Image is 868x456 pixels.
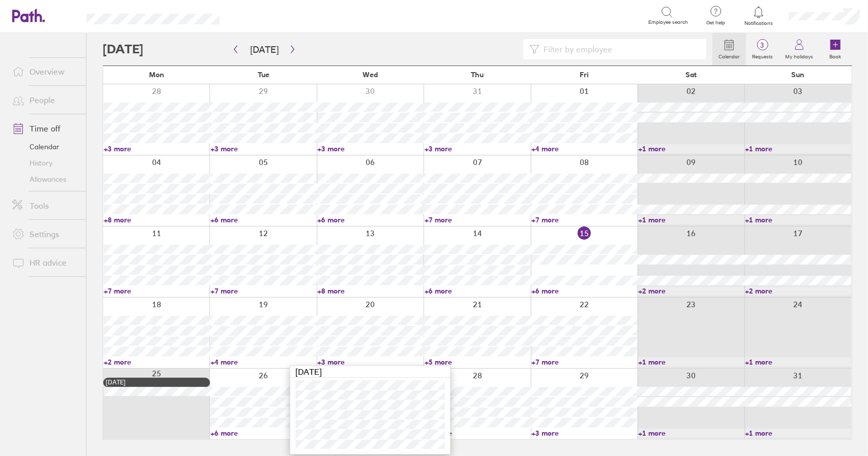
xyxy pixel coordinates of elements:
[363,71,378,79] span: Wed
[638,144,744,153] a: +1 more
[425,144,530,153] a: +3 more
[104,144,209,153] a: +3 more
[779,33,819,66] a: My holidays
[745,215,851,224] a: +1 more
[746,41,779,49] span: 3
[247,11,273,20] div: Search
[824,51,848,60] label: Book
[211,215,316,224] a: +6 more
[211,286,316,296] a: +7 more
[4,118,86,139] a: Time off
[638,429,744,438] a: +1 more
[745,429,851,438] a: +1 more
[104,286,209,296] a: +7 more
[4,61,86,82] a: Overview
[779,51,819,60] label: My holidays
[211,144,316,153] a: +3 more
[211,357,316,367] a: +4 more
[531,357,637,367] a: +7 more
[242,41,287,58] button: [DATE]
[425,357,530,367] a: +5 more
[258,71,270,79] span: Tue
[746,33,779,66] a: 3Requests
[425,429,530,438] a: +2 more
[699,20,732,26] span: Get help
[4,252,86,273] a: HR advice
[425,215,530,224] a: +7 more
[638,215,744,224] a: +1 more
[819,33,852,66] a: Book
[317,357,423,367] a: +3 more
[638,286,744,296] a: +2 more
[104,357,209,367] a: +2 more
[745,144,851,153] a: +1 more
[685,71,697,79] span: Sat
[4,155,86,171] a: History
[471,71,484,79] span: Thu
[745,286,851,296] a: +2 more
[648,19,688,25] span: Employee search
[792,71,805,79] span: Sun
[742,20,775,26] span: Notifications
[290,366,450,378] div: [DATE]
[425,286,530,296] a: +6 more
[211,429,316,438] a: +6 more
[4,224,86,244] a: Settings
[531,429,637,438] a: +3 more
[106,379,207,386] div: [DATE]
[531,144,637,153] a: +4 more
[712,33,746,66] a: Calendar
[317,286,423,296] a: +8 more
[712,51,746,60] label: Calendar
[638,357,744,367] a: +1 more
[531,215,637,224] a: +7 more
[531,286,637,296] a: +6 more
[745,357,851,367] a: +1 more
[742,5,775,26] a: Notifications
[580,71,589,79] span: Fri
[104,215,209,224] a: +8 more
[4,171,86,187] a: Allowances
[746,51,779,60] label: Requests
[4,139,86,155] a: Calendar
[540,40,700,59] input: Filter by employee
[4,196,86,216] a: Tools
[317,215,423,224] a: +6 more
[149,71,164,79] span: Mon
[317,144,423,153] a: +3 more
[4,90,86,110] a: People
